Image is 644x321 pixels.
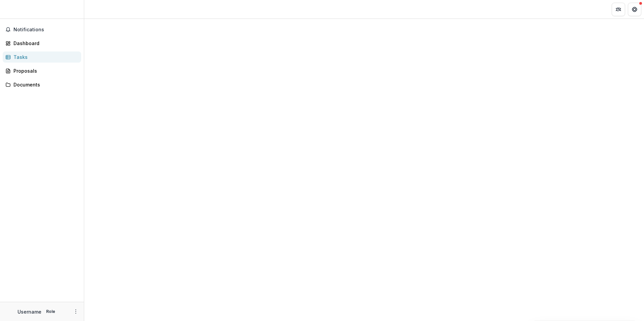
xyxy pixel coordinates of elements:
div: Dashboard [13,40,76,47]
a: Tasks [3,51,81,63]
button: Get Help [628,3,641,16]
a: Documents [3,79,81,90]
p: Role [44,309,57,315]
a: Proposals [3,65,81,76]
a: Dashboard [3,38,81,49]
div: Proposals [13,67,76,74]
span: Notifications [13,27,78,33]
div: Documents [13,81,76,88]
p: Username [18,308,41,315]
button: More [72,308,80,316]
button: Notifications [3,24,81,35]
div: Tasks [13,53,76,61]
button: Partners [612,3,625,16]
